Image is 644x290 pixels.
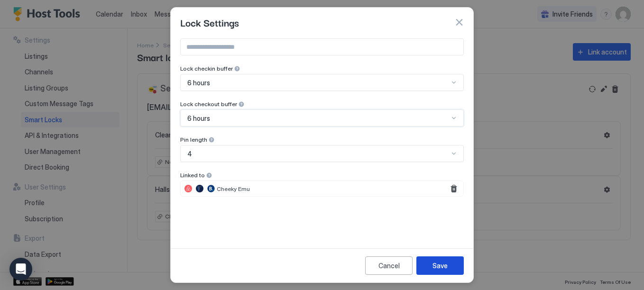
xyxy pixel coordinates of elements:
[187,150,192,158] span: 4
[180,172,205,179] span: Linked to
[217,185,250,192] span: Cheeky Emu
[448,183,460,194] button: Remove
[180,136,207,143] span: Pin length
[181,39,463,55] input: Input Field
[180,15,239,29] span: Lock Settings
[416,256,464,275] button: Save
[180,100,237,108] span: Lock checkout buffer
[432,261,448,271] div: Save
[365,256,413,275] button: Cancel
[187,79,210,87] span: 6 hours
[180,65,233,72] span: Lock checkin buffer
[9,258,32,281] div: Open Intercom Messenger
[378,261,400,271] div: Cancel
[187,114,210,123] span: 6 hours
